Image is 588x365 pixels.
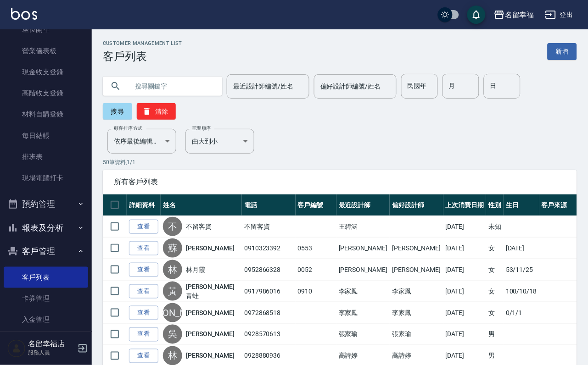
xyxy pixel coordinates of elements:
[336,216,390,238] td: 王碧涵
[504,281,539,302] td: 100/10/18
[4,61,88,83] a: 現金收支登錄
[186,308,235,317] a: [PERSON_NAME]
[163,238,182,258] div: 蘇
[505,9,534,21] div: 名留幸福
[486,302,504,324] td: 女
[443,216,487,238] td: [DATE]
[443,259,487,281] td: [DATE]
[390,259,443,281] td: [PERSON_NAME]
[467,6,486,24] button: save
[192,125,211,132] label: 呈現順序
[504,238,539,259] td: [DATE]
[490,6,538,24] button: 名留幸福
[127,194,161,216] th: 詳細資料
[390,281,443,302] td: 李家鳳
[4,19,88,40] a: 座位開單
[186,282,240,300] a: [PERSON_NAME]青蛙
[186,265,205,274] a: 林月霞
[542,6,577,23] button: 登出
[336,238,390,259] td: [PERSON_NAME]
[163,260,182,279] div: 林
[296,281,337,302] td: 0910
[296,259,337,281] td: 0052
[11,8,37,20] img: Logo
[4,288,88,309] a: 卡券管理
[186,330,235,339] a: [PERSON_NAME]
[443,324,487,345] td: [DATE]
[186,351,235,360] a: [PERSON_NAME]
[486,216,504,238] td: 未知
[486,281,504,302] td: 女
[4,146,88,167] a: 排班表
[242,238,295,259] td: 0910323392
[548,43,577,60] a: 新增
[129,327,158,342] a: 查看
[103,103,132,120] button: 搜尋
[336,259,390,281] td: [PERSON_NAME]
[28,349,75,357] p: 服務人員
[114,125,143,132] label: 顧客排序方式
[296,238,337,259] td: 0553
[443,194,487,216] th: 上次消費日期
[4,125,88,146] a: 每日結帳
[296,194,337,216] th: 客戶編號
[28,340,75,349] h5: 名留幸福店
[186,243,235,253] a: [PERSON_NAME]
[390,194,443,216] th: 偏好設計師
[242,281,295,302] td: 0917986016
[129,263,158,277] a: 查看
[242,324,295,345] td: 0928570613
[129,74,215,99] input: 搜尋關鍵字
[103,50,182,63] h3: 客戶列表
[443,302,487,324] td: [DATE]
[4,309,88,330] a: 入金管理
[137,103,176,120] button: 清除
[4,167,88,188] a: 現場電腦打卡
[486,238,504,259] td: 女
[443,281,487,302] td: [DATE]
[4,192,88,216] button: 預約管理
[161,194,242,216] th: 姓名
[486,324,504,345] td: 男
[163,217,182,236] div: 不
[504,302,539,324] td: 0/1/1
[390,238,443,259] td: [PERSON_NAME]
[486,194,504,216] th: 性別
[163,303,182,322] div: [PERSON_NAME]
[4,83,88,104] a: 高階收支登錄
[4,216,88,240] button: 報表及分析
[163,282,182,301] div: 黃
[336,324,390,345] td: 張家瑜
[336,194,390,216] th: 最近設計師
[186,222,212,231] a: 不留客資
[129,241,158,255] a: 查看
[4,40,88,61] a: 營業儀表板
[486,259,504,281] td: 女
[4,239,88,263] button: 客戶管理
[336,281,390,302] td: 李家鳳
[242,194,295,216] th: 電話
[390,324,443,345] td: 張家瑜
[103,158,577,166] p: 50 筆資料, 1 / 1
[4,267,88,288] a: 客戶列表
[4,104,88,125] a: 材料自購登錄
[336,302,390,324] td: 李家鳳
[114,177,566,187] span: 所有客戶列表
[185,129,254,154] div: 由大到小
[7,339,26,358] img: Person
[242,259,295,281] td: 0952866328
[163,325,182,344] div: 吳
[129,306,158,320] a: 查看
[129,220,158,234] a: 查看
[129,349,158,363] a: 查看
[390,302,443,324] td: 李家鳳
[103,40,182,46] h2: Customer Management List
[443,238,487,259] td: [DATE]
[242,216,295,238] td: 不留客資
[242,302,295,324] td: 0972868518
[107,129,176,154] div: 依序最後編輯時間
[539,194,577,216] th: 客戶來源
[129,284,158,299] a: 查看
[504,259,539,281] td: 53/11/25
[504,194,539,216] th: 生日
